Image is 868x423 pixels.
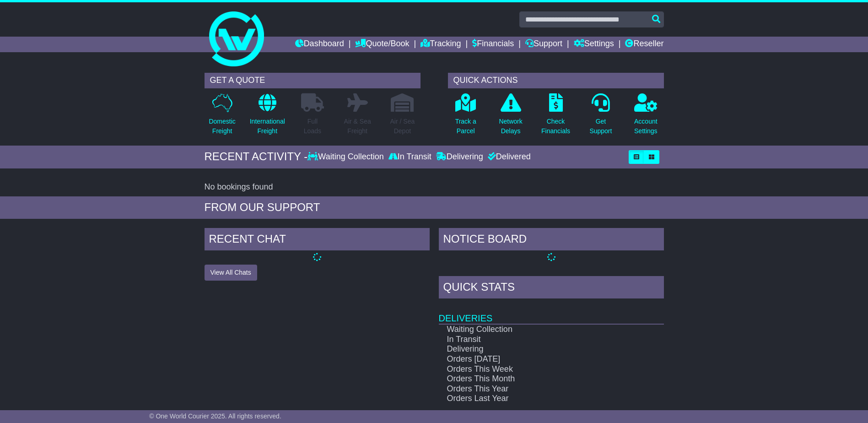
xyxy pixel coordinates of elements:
a: InternationalFreight [249,93,286,141]
p: Domestic Freight [209,117,235,136]
a: GetSupport [589,93,612,141]
button: View All Chats [205,265,257,281]
td: Orders Last Year [439,394,631,404]
a: AccountSettings [634,93,658,141]
p: Air / Sea Depot [390,117,415,136]
p: Air & Sea Freight [344,117,371,136]
div: RECENT CHAT [205,228,430,253]
p: Check Financials [541,117,570,136]
div: GET A QUOTE [205,73,421,88]
p: Track a Parcel [455,117,476,136]
p: Account Settings [634,117,658,136]
td: Orders This Week [439,364,631,374]
td: Deliveries [439,301,664,324]
td: Delivering [439,344,631,354]
a: Track aParcel [455,93,477,141]
a: Quote/Book [355,37,409,52]
td: Waiting Collection [439,324,631,335]
a: NetworkDelays [498,93,523,141]
p: Get Support [589,117,612,136]
div: Quick Stats [439,276,664,301]
p: Full Loads [301,117,324,136]
a: CheckFinancials [541,93,571,141]
td: Orders This Month [439,374,631,384]
div: RECENT ACTIVITY - [205,150,308,163]
a: DomesticFreight [208,93,236,141]
div: Delivering [434,152,485,162]
div: Waiting Collection [307,152,386,162]
p: International Freight [250,117,285,136]
td: Orders This Year [439,384,631,394]
div: Delivered [485,152,531,162]
a: Reseller [625,37,663,52]
p: Network Delays [499,117,522,136]
div: FROM OUR SUPPORT [205,201,664,214]
a: Dashboard [295,37,344,52]
a: Settings [574,37,614,52]
div: QUICK ACTIONS [448,73,664,88]
span: © One World Courier 2025. All rights reserved. [149,412,281,420]
a: Tracking [421,37,461,52]
div: No bookings found [205,182,664,192]
a: Financials [472,37,514,52]
a: Support [525,37,562,52]
td: In Transit [439,335,631,345]
td: Orders [DATE] [439,354,631,364]
div: In Transit [386,152,434,162]
div: NOTICE BOARD [439,228,664,253]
